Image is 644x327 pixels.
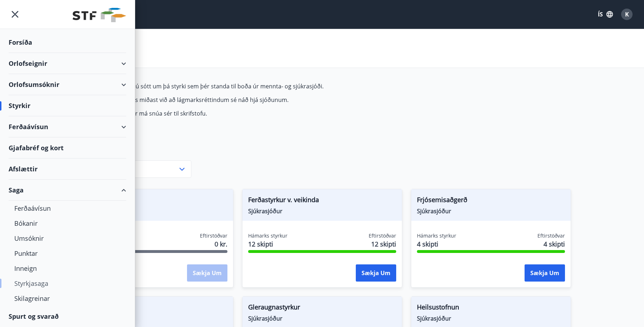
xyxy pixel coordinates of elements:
[215,239,227,249] span: 0 kr.
[417,314,565,322] span: Sjúkrasjóður
[9,53,126,74] div: Orlofseignir
[14,231,121,246] div: Umsóknir
[14,201,121,216] div: Ferðaávísun
[9,180,126,201] div: Saga
[79,207,227,215] span: Sjúkrasjóður
[14,216,121,231] div: Bókanir
[9,74,126,95] div: Orlofsumsóknir
[248,232,287,239] span: Hámarks styrkur
[73,96,411,104] p: Hámarksupphæð styrks miðast við að lágmarksréttindum sé náð hjá sjóðunum.
[417,239,456,249] span: 4 skipti
[356,264,396,282] button: Sækja um
[248,195,396,207] span: Ferðastyrkur v. veikinda
[9,95,126,116] div: Styrkir
[200,232,227,239] span: Eftirstöðvar
[625,10,629,18] span: K
[9,8,21,21] button: menu
[371,239,396,249] span: 12 skipti
[9,158,126,180] div: Afslættir
[618,6,635,23] button: K
[73,109,411,117] p: Fyrir frekari upplýsingar má snúa sér til skrifstofu.
[248,239,287,249] span: 12 skipti
[9,116,126,137] div: Ferðaávísun
[79,302,227,314] span: Fæðingarstyrkur
[594,8,617,21] button: ÍS
[73,8,126,22] img: union_logo
[9,137,126,158] div: Gjafabréf og kort
[369,232,396,239] span: Eftirstöðvar
[9,306,126,327] div: Spurt og svarað
[79,314,227,322] span: Sjúkrasjóður
[14,291,121,306] div: Skilagreinar
[248,314,396,322] span: Sjúkrasjóður
[417,207,565,215] span: Sjúkrasjóður
[9,32,126,53] div: Forsíða
[544,239,565,249] span: 4 skipti
[525,264,565,282] button: Sækja um
[14,246,121,261] div: Punktar
[79,195,227,207] span: Augnaðgerð
[417,232,456,239] span: Hámarks styrkur
[14,261,121,276] div: Inneign
[73,82,411,90] p: Hér fyrir neðan getur þú sótt um þá styrki sem þér standa til boða úr mennta- og sjúkrasjóði.
[417,195,565,207] span: Frjósemisaðgerð
[537,232,565,239] span: Eftirstöðvar
[417,302,565,314] span: Heilsustofnun
[248,302,396,314] span: Gleraugnastyrkur
[248,207,396,215] span: Sjúkrasjóður
[14,276,121,291] div: Styrkjasaga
